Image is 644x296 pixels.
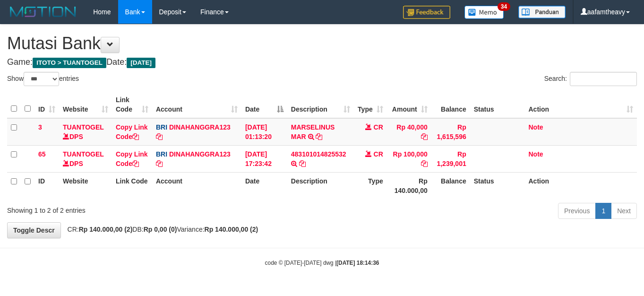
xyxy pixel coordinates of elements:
label: Show entries [7,72,79,86]
th: ID [34,172,59,199]
a: Previous [558,203,596,219]
a: Copy DINAHANGGRA123 to clipboard [156,133,163,140]
span: CR [374,123,383,131]
td: DPS [59,145,112,172]
th: Status [470,91,525,118]
a: Copy Link Code [116,150,148,167]
a: DINAHANGGRA123 [169,150,231,158]
strong: [DATE] 18:14:36 [336,260,379,266]
th: ID: activate to sort column ascending [34,91,59,118]
a: TUANTOGEL [63,150,104,158]
th: Type [354,172,387,199]
th: Description: activate to sort column ascending [287,91,354,118]
th: Action: activate to sort column ascending [525,91,637,118]
th: Type: activate to sort column ascending [354,91,387,118]
a: Toggle Descr [7,222,61,238]
th: Action [525,172,637,199]
img: Feedback.jpg [403,6,450,19]
input: Search: [570,72,637,86]
h4: Game: Date: [7,58,637,67]
span: [DATE] [127,58,155,68]
td: Rp 1,615,596 [431,118,470,146]
img: MOTION_logo.png [7,5,79,19]
th: Account: activate to sort column ascending [152,91,241,118]
small: code © [DATE]-[DATE] dwg | [265,260,379,266]
a: TUANTOGEL [63,123,104,131]
a: 1 [595,203,611,219]
a: Next [611,203,637,219]
a: Copy Link Code [116,123,148,140]
th: Date [241,172,287,199]
a: Copy MARSELINUS MAR to clipboard [316,133,322,140]
span: 34 [498,2,510,11]
a: DINAHANGGRA123 [169,123,231,131]
label: Search: [544,72,637,86]
select: Showentries [24,72,59,86]
th: Website [59,172,112,199]
span: BRI [156,123,167,131]
th: Description [287,172,354,199]
th: Link Code [112,172,152,199]
strong: Rp 140.000,00 (2) [79,226,133,233]
td: [DATE] 01:13:20 [241,118,287,146]
td: Rp 1,239,001 [431,145,470,172]
th: Link Code: activate to sort column ascending [112,91,152,118]
span: 3 [38,123,42,131]
a: MARSELINUS MAR [291,123,335,140]
a: Copy DINAHANGGRA123 to clipboard [156,160,163,167]
span: CR: DB: Variance: [63,226,258,233]
a: 483101014825532 [291,150,346,158]
td: DPS [59,118,112,146]
a: Copy 483101014825532 to clipboard [299,160,306,167]
img: Button%20Memo.svg [464,6,504,19]
strong: Rp 0,00 (0) [144,226,177,233]
td: [DATE] 17:23:42 [241,145,287,172]
th: Date: activate to sort column descending [241,91,287,118]
img: panduan.png [518,6,566,18]
span: ITOTO > TUANTOGEL [33,58,106,68]
a: Note [529,150,543,158]
h1: Mutasi Bank [7,34,637,53]
strong: Rp 140.000,00 (2) [205,226,258,233]
th: Rp 140.000,00 [387,172,431,199]
a: Note [529,123,543,131]
div: Showing 1 to 2 of 2 entries [7,202,261,215]
th: Website: activate to sort column ascending [59,91,112,118]
th: Status [470,172,525,199]
span: CR [374,150,383,158]
th: Amount: activate to sort column ascending [387,91,431,118]
a: Copy Rp 40,000 to clipboard [421,133,428,140]
th: Balance [431,172,470,199]
span: BRI [156,150,167,158]
td: Rp 100,000 [387,145,431,172]
td: Rp 40,000 [387,118,431,146]
th: Account [152,172,241,199]
span: 65 [38,150,46,158]
a: Copy Rp 100,000 to clipboard [421,160,428,167]
th: Balance [431,91,470,118]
